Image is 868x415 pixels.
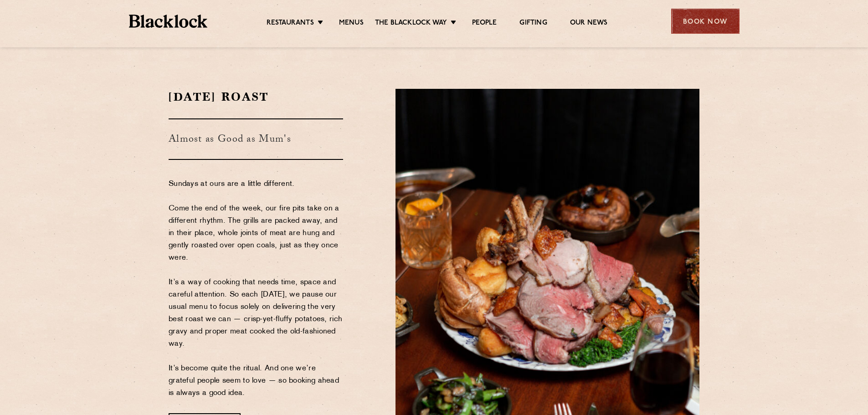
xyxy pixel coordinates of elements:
p: Sundays at ours are a little different. Come the end of the week, our fire pits take on a differe... [169,178,343,400]
a: Restaurants [267,19,314,29]
a: Gifting [519,19,547,29]
h3: Almost as Good as Mum's [169,118,343,160]
img: BL_Textured_Logo-footer-cropped.svg [129,15,208,28]
a: Our News [570,19,608,29]
h2: [DATE] Roast [169,89,343,105]
a: People [472,19,497,29]
div: Book Now [671,9,740,34]
a: The Blacklock Way [375,19,447,29]
a: Menus [339,19,364,29]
